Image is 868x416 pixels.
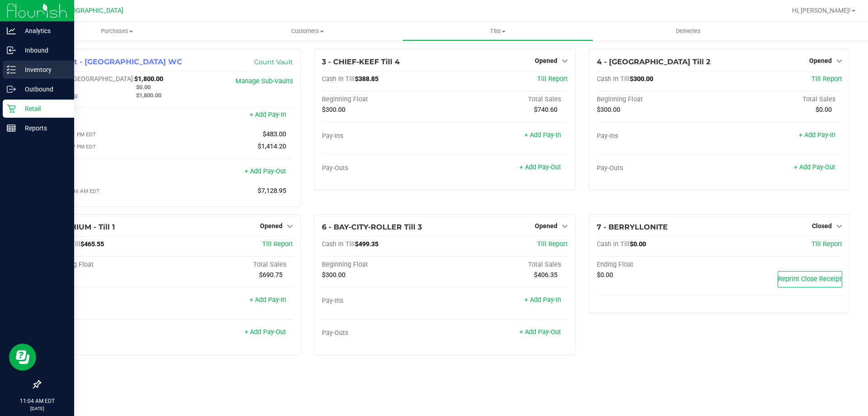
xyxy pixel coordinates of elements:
[445,261,568,269] div: Total Sales
[597,132,720,140] div: Pay-Ins
[597,223,668,231] span: 7 - BERRYLLONITE
[519,328,561,336] a: + Add Pay-Out
[403,27,592,35] span: Tills
[170,261,293,269] div: Total Sales
[664,27,713,35] span: Deliveries
[597,75,630,83] span: Cash In Till
[9,344,36,371] iframe: Resource center
[593,22,783,41] a: Deliveries
[445,96,568,104] div: Total Sales
[136,92,161,99] span: $1,800.00
[778,275,842,283] span: Reprint Close Receipt
[535,222,557,230] span: Opened
[22,22,212,41] a: Purchases
[322,132,445,140] div: Pay-Ins
[519,163,561,171] a: + Add Pay-Out
[535,57,557,64] span: Opened
[250,296,286,304] a: + Add Pay-In
[322,261,445,269] div: Beginning Float
[259,271,283,279] span: $690.75
[322,96,445,104] div: Beginning Float
[524,131,561,139] a: + Add Pay-In
[794,163,835,171] a: + Add Pay-Out
[322,271,345,279] span: $300.00
[534,271,557,279] span: $406.35
[250,111,286,119] a: + Add Pay-In
[80,240,104,248] span: $465.55
[47,297,170,305] div: Pay-Ins
[7,124,16,133] inline-svg: Reports
[16,84,70,95] p: Outbound
[4,405,70,412] p: [DATE]
[7,46,16,55] inline-svg: Inbound
[597,164,720,172] div: Pay-Outs
[47,168,170,177] div: Pay-Outs
[47,329,170,337] div: Pay-Outs
[630,240,646,248] span: $0.00
[597,271,613,279] span: $0.00
[47,57,182,66] span: 1 - Vault - [GEOGRAPHIC_DATA] WC
[811,75,842,83] a: Till Report
[534,106,557,114] span: $740.60
[537,240,568,248] a: Till Report
[322,106,345,114] span: $300.00
[263,130,286,138] span: $483.00
[537,75,568,83] a: Till Report
[597,106,620,114] span: $300.00
[245,167,286,175] a: + Add Pay-Out
[262,240,293,248] a: Till Report
[322,223,422,231] span: 6 - BAY-CITY-ROLLER Till 3
[47,75,134,83] span: Cash In [GEOGRAPHIC_DATA]:
[260,222,283,230] span: Opened
[7,104,16,113] inline-svg: Retail
[597,57,710,66] span: 4 - [GEOGRAPHIC_DATA] Till 2
[402,22,593,41] a: Tills
[212,22,402,41] a: Customers
[597,261,720,269] div: Ending Float
[254,58,293,66] a: Count Vault
[597,240,630,248] span: Cash In Till
[524,296,561,304] a: + Add Pay-In
[47,112,170,120] div: Pay-Ins
[212,27,402,35] span: Customers
[7,85,16,94] inline-svg: Outbound
[322,297,445,305] div: Pay-Ins
[322,164,445,172] div: Pay-Outs
[4,397,70,405] p: 11:04 AM EDT
[812,222,832,230] span: Closed
[16,64,70,75] p: Inventory
[258,143,286,150] span: $1,414.20
[792,7,851,14] span: Hi, [PERSON_NAME]!
[811,240,842,248] a: Till Report
[7,26,16,35] inline-svg: Analytics
[47,261,170,269] div: Beginning Float
[355,240,378,248] span: $499.35
[799,131,835,139] a: + Add Pay-In
[47,223,115,231] span: 5 - LITHIUM - Till 1
[355,75,378,83] span: $388.85
[136,84,151,91] span: $0.00
[809,57,832,64] span: Opened
[258,187,286,195] span: $7,128.95
[236,77,293,85] a: Manage Sub-Vaults
[322,57,400,66] span: 3 - CHIEF-KEEF Till 4
[7,65,16,74] inline-svg: Inventory
[322,240,355,248] span: Cash In Till
[16,123,70,134] p: Reports
[16,45,70,56] p: Inbound
[245,328,286,336] a: + Add Pay-Out
[322,75,355,83] span: Cash In Till
[630,75,653,83] span: $300.00
[16,103,70,114] p: Retail
[719,96,842,104] div: Total Sales
[16,25,70,36] p: Analytics
[597,96,720,104] div: Beginning Float
[22,27,212,35] span: Purchases
[322,329,445,337] div: Pay-Outs
[134,75,163,83] span: $1,800.00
